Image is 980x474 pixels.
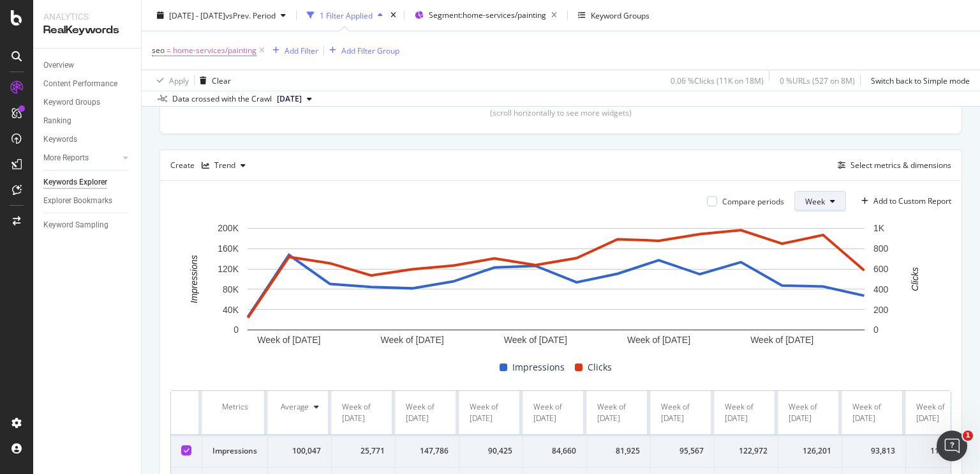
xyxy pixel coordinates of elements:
[504,335,567,345] text: Week of [DATE]
[873,243,889,254] text: 800
[43,151,89,165] div: More Reports
[725,401,768,424] div: Week of [DATE]
[152,5,291,26] button: [DATE] - [DATE]vsPrev. Period
[671,75,764,86] div: 0.06 % Clicks ( 11K on 18M )
[406,445,449,457] div: 147,786
[341,45,399,56] div: Add Filter Group
[281,401,309,413] div: Average
[963,431,973,441] span: 1
[43,10,131,23] div: Analytics
[43,133,77,146] div: Keywords
[789,401,831,424] div: Week of [DATE]
[195,70,231,91] button: Clear
[43,176,132,189] a: Keywords Explorer
[588,360,612,375] span: Clicks
[871,75,970,86] div: Switch back to Simple mode
[277,93,302,105] span: 2025 Sep. 1st
[512,360,565,375] span: Impressions
[937,431,967,461] iframe: Intercom live chat
[597,401,640,424] div: Week of [DATE]
[189,256,199,303] text: Impressions
[43,218,132,232] a: Keyword Sampling
[43,96,100,109] div: Keyword Groups
[223,305,239,315] text: 40K
[750,335,813,345] text: Week of [DATE]
[873,264,889,274] text: 600
[43,151,119,165] a: More Reports
[533,445,576,457] div: 84,660
[218,243,239,254] text: 160K
[43,59,74,72] div: Overview
[214,162,235,169] div: Trend
[285,45,318,56] div: Add Filter
[43,176,107,189] div: Keywords Explorer
[470,401,512,424] div: Week of [DATE]
[722,196,784,207] div: Compare periods
[916,401,959,424] div: Week of [DATE]
[852,401,895,424] div: Week of [DATE]
[342,445,385,457] div: 25,771
[597,445,640,457] div: 81,925
[873,197,951,205] div: Add to Custom Report
[43,23,131,38] div: RealKeywords
[573,5,655,26] button: Keyword Groups
[910,268,920,291] text: Clicks
[212,75,231,86] div: Clear
[725,445,768,457] div: 122,972
[850,160,951,171] div: Select metrics & dimensions
[780,75,855,86] div: 0 % URLs ( 527 on 8M )
[43,194,132,208] a: Explorer Bookmarks
[470,445,512,457] div: 90,425
[175,107,946,118] div: (scroll horizontally to see more widgets)
[43,114,132,128] a: Ranking
[43,77,132,91] a: Content Performance
[866,70,970,91] button: Switch back to Simple mode
[43,133,132,146] a: Keywords
[43,218,108,232] div: Keyword Sampling
[212,401,257,413] div: Metrics
[873,284,889,294] text: 400
[272,91,317,107] button: [DATE]
[410,5,562,26] button: Segment:home-services/painting
[661,401,704,424] div: Week of [DATE]
[169,75,189,86] div: Apply
[873,325,879,335] text: 0
[429,10,546,20] span: Segment: home-services/painting
[170,155,251,176] div: Create
[167,45,171,56] span: =
[43,77,117,91] div: Content Performance
[257,335,320,345] text: Week of [DATE]
[852,445,895,457] div: 93,813
[169,10,225,20] span: [DATE] - [DATE]
[591,10,650,20] div: Keyword Groups
[218,224,239,234] text: 200K
[661,445,704,457] div: 95,567
[43,194,112,208] div: Explorer Bookmarks
[173,42,256,59] span: home-services/painting
[805,196,825,207] span: Week
[873,224,885,234] text: 1K
[225,10,276,20] span: vs Prev. Period
[873,305,889,315] text: 200
[43,96,132,109] a: Keyword Groups
[43,59,132,72] a: Overview
[278,445,321,457] div: 100,047
[302,5,388,26] button: 1 Filter Applied
[234,325,239,335] text: 0
[320,10,373,20] div: 1 Filter Applied
[170,222,942,349] svg: A chart.
[406,401,449,424] div: Week of [DATE]
[267,43,318,58] button: Add Filter
[794,191,846,211] button: Week
[533,401,576,424] div: Week of [DATE]
[342,401,385,424] div: Week of [DATE]
[833,158,951,173] button: Select metrics & dimensions
[381,335,444,345] text: Week of [DATE]
[152,45,165,56] span: seo
[218,264,239,274] text: 120K
[223,284,239,294] text: 80K
[172,93,272,105] div: Data crossed with the Crawl
[789,445,831,457] div: 126,201
[856,191,951,211] button: Add to Custom Report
